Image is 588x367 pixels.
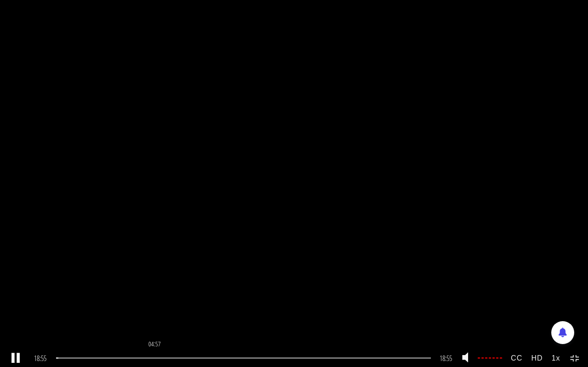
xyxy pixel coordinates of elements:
strong: HD [527,350,547,367]
strong: CC [507,350,527,367]
span: 04:57 [147,339,163,350]
strong: 1x [547,350,565,367]
span: 18:55 [33,355,47,362]
span: 18:55 [440,355,452,362]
